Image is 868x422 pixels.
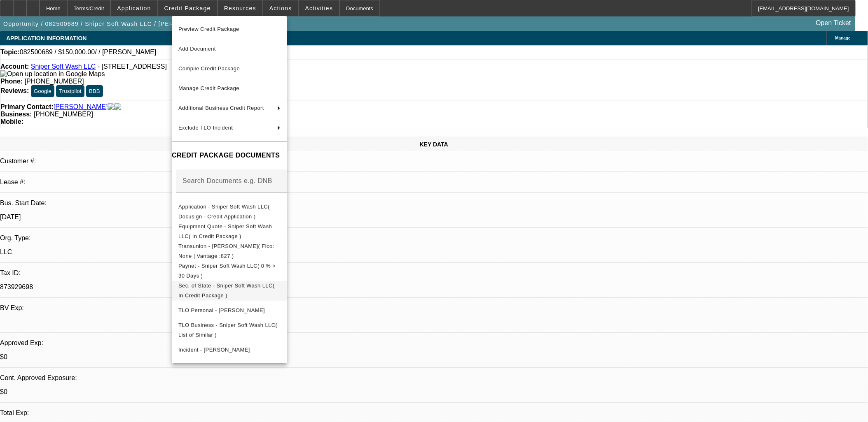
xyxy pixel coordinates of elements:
button: Incident - Gomez, Lenin [172,340,287,359]
span: Application - Sniper Soft Wash LLC( Docusign - Credit Application ) [178,203,270,219]
span: Add Document [178,46,216,52]
span: Compile Credit Package [178,65,240,72]
span: Paynet - Sniper Soft Wash LLC( 0 % > 30 Days ) [178,262,276,278]
button: Equipment Quote - Sniper Soft Wash LLC( In Credit Package ) [172,221,287,241]
button: Transunion - Gomez, Lenin( Fico: None | Vantage :827 ) [172,241,287,261]
span: Sec. of State - Sniper Soft Wash LLC( In Credit Package ) [178,282,274,298]
button: Application - Sniper Soft Wash LLC( Docusign - Credit Application ) [172,202,287,221]
button: Paynet - Sniper Soft Wash LLC( 0 % > 30 Days ) [172,261,287,281]
button: Sec. of State - Sniper Soft Wash LLC( In Credit Package ) [172,281,287,300]
button: TLO Personal - Gomez, Lenin [172,300,287,320]
span: Additional Business Credit Report [178,105,264,111]
span: Incident - [PERSON_NAME] [178,346,250,352]
button: TLO Business - Sniper Soft Wash LLC( List of Similar ) [172,320,287,340]
mat-label: Search Documents e.g. DNB [182,177,272,184]
h4: CREDIT PACKAGE DOCUMENTS [172,151,287,160]
span: TLO Business - Sniper Soft Wash LLC( List of Similar ) [178,322,277,338]
span: Manage Credit Package [178,85,239,91]
span: TLO Personal - [PERSON_NAME] [178,307,265,313]
span: Exclude TLO Incident [178,125,233,131]
span: Equipment Quote - Sniper Soft Wash LLC( In Credit Package ) [178,223,272,239]
span: Transunion - [PERSON_NAME]( Fico: None | Vantage :827 ) [178,243,274,259]
span: Preview Credit Package [178,26,239,32]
